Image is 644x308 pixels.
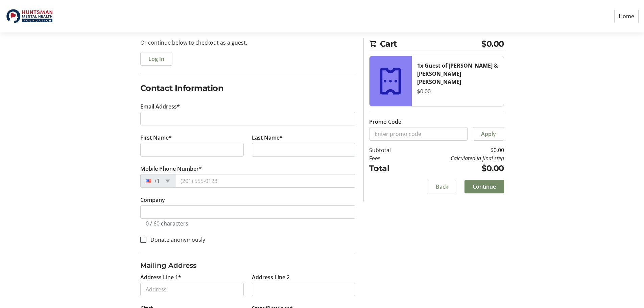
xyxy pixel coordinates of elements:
[464,180,504,193] button: Continue
[614,10,639,23] a: Home
[473,183,496,191] span: Continue
[408,146,504,154] td: $0.00
[417,87,498,95] div: $0.00
[369,127,468,141] input: Enter promo code
[175,174,355,188] input: (201) 555-0123
[369,118,401,126] label: Promo Code
[473,127,504,141] button: Apply
[140,196,165,204] label: Company
[140,283,244,296] input: Address
[140,82,355,94] h2: Contact Information
[380,38,482,50] span: Cart
[146,220,188,227] tr-character-limit: 0 / 60 characters
[369,162,408,174] td: Total
[252,134,283,142] label: Last Name*
[369,146,408,154] td: Subtotal
[140,102,180,111] label: Email Address*
[481,38,504,50] span: $0.00
[140,165,202,173] label: Mobile Phone Number*
[436,183,448,191] span: Back
[369,154,408,162] td: Fees
[408,162,504,174] td: $0.00
[417,62,498,86] strong: 1x Guest of [PERSON_NAME] & [PERSON_NAME] [PERSON_NAME]
[408,154,504,162] td: Calculated in final step
[146,236,205,244] label: Donate anonymously
[140,273,181,281] label: Address Line 1*
[140,134,172,142] label: First Name*
[428,180,456,193] button: Back
[5,3,53,30] img: Huntsman Mental Health Foundation's Logo
[140,39,355,47] p: Or continue below to checkout as a guest.
[140,52,172,66] button: Log In
[481,130,496,138] span: Apply
[148,55,164,63] span: Log In
[140,260,355,270] h3: Mailing Address
[252,273,290,281] label: Address Line 2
